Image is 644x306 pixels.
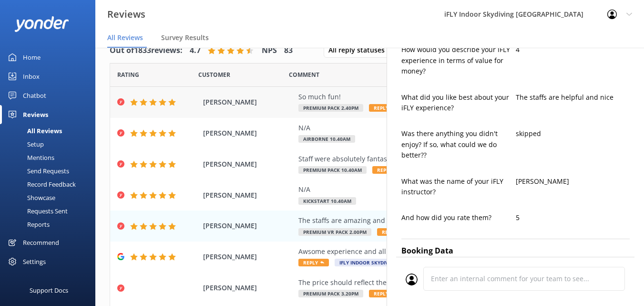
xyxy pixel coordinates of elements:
div: Send Requests [6,164,69,178]
span: Date [117,70,139,79]
div: Mentions [6,151,54,164]
div: N/A [298,184,565,195]
span: Reply [369,104,399,112]
div: The price should reflect the experience [298,277,565,288]
span: Question [289,70,319,79]
div: Inbox [23,67,40,86]
a: Requests Sent [6,204,95,218]
p: [PERSON_NAME] [516,176,630,187]
div: So much fun! [298,92,565,102]
span: [PERSON_NAME] [203,283,294,293]
div: Recommend [23,233,59,252]
h4: Booking Data [401,245,630,257]
span: Reply [369,290,399,297]
span: Premium Pack 10.40am [298,166,367,174]
a: Showcase [6,191,95,204]
div: N/A [298,123,565,133]
span: Reply [377,228,408,236]
span: Reply [372,166,403,174]
a: Setup [6,137,95,151]
span: Survey Results [161,33,209,42]
span: Date [198,70,230,79]
span: Premium Pack 3.20pm [298,290,363,297]
p: How would you describe your iFLY experience in terms of value for money? [401,44,516,76]
div: Staff were absolutely fantastic. [298,154,565,164]
span: All Reviews [107,33,143,42]
div: Home [23,48,41,67]
h3: Reviews [107,7,145,22]
img: user_profile.svg [406,274,418,285]
p: The staffs are helpful and nice [516,92,630,103]
span: Premium Pack 2.40pm [298,104,363,112]
div: Reports [6,218,50,231]
div: Showcase [6,191,55,204]
span: Airborne 10.40am [298,135,355,143]
span: [PERSON_NAME] [203,190,294,200]
div: Setup [6,137,44,151]
a: All Reviews [6,124,95,137]
span: [PERSON_NAME] [203,128,294,138]
h4: NPS [262,44,277,57]
a: Reports [6,218,95,231]
p: Was there anything you didn't enjoy? If so, what could we do better?? [401,128,516,160]
span: [PERSON_NAME] [203,159,294,169]
p: 4 [516,44,630,55]
span: All reply statuses [328,45,390,55]
div: Record Feedback [6,178,76,191]
h4: 83 [284,44,293,57]
div: Settings [23,252,46,271]
h4: Out of 1833 reviews: [110,44,183,57]
a: Mentions [6,151,95,164]
span: [PERSON_NAME] [203,252,294,262]
h4: 4.7 [190,44,201,57]
a: Record Feedback [6,178,95,191]
img: yonder-white-logo.png [14,16,69,32]
p: What was the name of your iFLY instructor? [401,176,516,198]
a: Send Requests [6,164,95,178]
span: [PERSON_NAME] [203,221,294,231]
p: 5 [516,212,630,223]
div: All Reviews [6,124,62,137]
p: What did you like best about your iFLY experience? [401,92,516,114]
div: Chatbot [23,86,46,105]
span: Kickstart 10.40am [298,197,356,205]
div: The staffs are amazing and we had a great time [298,215,565,226]
span: Reply [298,259,329,266]
div: Awsome experience and all the staff were fantastic 5+++++ [298,246,565,257]
div: Requests Sent [6,204,68,218]
span: [PERSON_NAME] [203,97,294,107]
div: Support Docs [30,281,68,300]
span: iFLY Indoor Skydiving [GEOGRAPHIC_DATA] [335,259,452,266]
p: skipped [516,128,630,139]
span: Premium VR Pack 2.00pm [298,228,371,236]
p: And how did you rate them? [401,212,516,223]
div: Reviews [23,105,48,124]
